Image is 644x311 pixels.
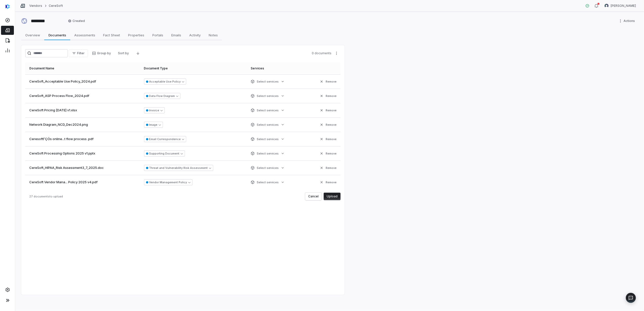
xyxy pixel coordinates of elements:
[318,149,338,158] button: Remove
[144,179,193,185] button: Vendor Management Policy
[77,51,85,55] span: Filter
[69,49,88,57] button: Filter
[312,51,331,55] span: 0 documents
[29,4,42,8] a: Vendors
[318,178,338,187] button: Remove
[68,19,85,23] span: Created
[29,122,88,127] span: Network Diagram_NCD_Dec2024.png
[144,107,165,113] button: Invoice
[602,2,639,10] button: Brian Anderson avatar[PERSON_NAME]
[29,165,104,170] span: CereSoft_HIPAA_Risk Assessment3_7_2025.doc
[249,178,286,187] button: Select services
[101,32,122,38] span: Fact Sheet
[318,77,338,86] button: Remove
[249,135,286,144] button: Select services
[318,120,338,129] button: Remove
[25,62,141,74] th: Document Name
[324,193,341,200] button: Upload
[89,49,114,57] button: Group by
[187,32,203,38] span: Activity
[23,32,42,38] span: Overview
[141,62,248,74] th: Document Type
[249,120,286,129] button: Select services
[126,32,146,38] span: Properties
[249,91,286,100] button: Select services
[249,77,286,86] button: Select services
[169,32,183,38] span: Emails
[249,163,286,172] button: Select services
[29,108,77,113] span: CereSoft Pricing [DATE] v1.xlsx
[6,4,10,9] img: svg%3e
[29,195,63,198] span: 27 documents to upload
[305,193,322,200] button: Cancel
[318,91,338,100] button: Remove
[136,51,140,55] svg: Descending
[144,93,180,99] button: Data Flow Diagram
[133,49,143,57] button: Descending
[49,4,63,8] a: CereSoft
[318,163,338,172] button: Remove
[144,165,213,171] button: Threat and Vulnerability Risk Assessment
[150,32,165,38] span: Portals
[617,17,638,25] button: More actions
[318,106,338,115] button: Remove
[72,32,97,38] span: Assessments
[249,149,286,158] button: Select services
[144,79,186,85] button: Acceptable Use Policy
[29,79,96,84] span: CereSoft_Acceptable Use Policy_2024.pdf
[29,93,89,98] span: CereSoft_ASP Process Flow_2024.pdf
[144,136,186,142] button: Email Correspondence
[29,180,98,185] span: CereSoft Vendor Mana... Policy 2025 v4.pdf
[318,135,338,144] button: Remove
[144,150,185,157] button: Supporting Document
[115,49,132,57] button: Sort by
[249,106,286,115] button: Select services
[605,4,609,8] img: Brian Anderson avatar
[46,32,68,38] span: Documents
[29,151,95,156] span: CereSoft Processing Options 2025 v1.pptx
[248,62,304,74] th: Services
[332,49,341,57] button: More actions
[207,32,220,38] span: Notes
[29,137,93,142] span: CeresoftΓÇÖs online...t flow process .pdf
[611,4,636,8] span: [PERSON_NAME]
[144,122,163,128] button: Image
